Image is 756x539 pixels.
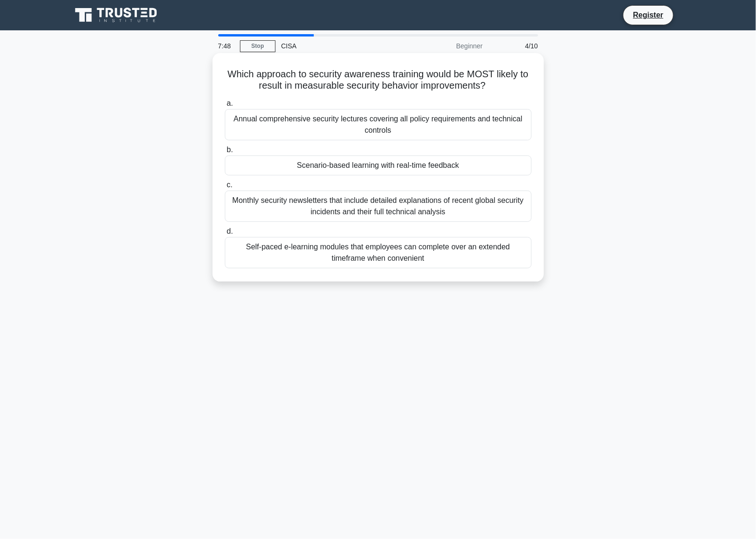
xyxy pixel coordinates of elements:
[213,37,240,55] div: 7:48
[276,37,406,55] div: CISA
[225,109,532,140] div: Annual comprehensive security lectures covering all policy requirements and technical controls
[240,40,276,52] a: Stop
[225,237,532,268] div: Self-paced e-learning modules that employees can complete over an extended timeframe when convenient
[227,181,232,189] span: c.
[227,227,233,235] span: d.
[627,9,669,21] a: Register
[227,146,233,154] span: b.
[224,68,533,92] h5: Which approach to security awareness training would be MOST likely to result in measurable securi...
[406,37,489,55] div: Beginner
[225,191,532,222] div: Monthly security newsletters that include detailed explanations of recent global security inciden...
[489,37,544,55] div: 4/10
[225,155,532,175] div: Scenario-based learning with real-time feedback
[227,99,233,107] span: a.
